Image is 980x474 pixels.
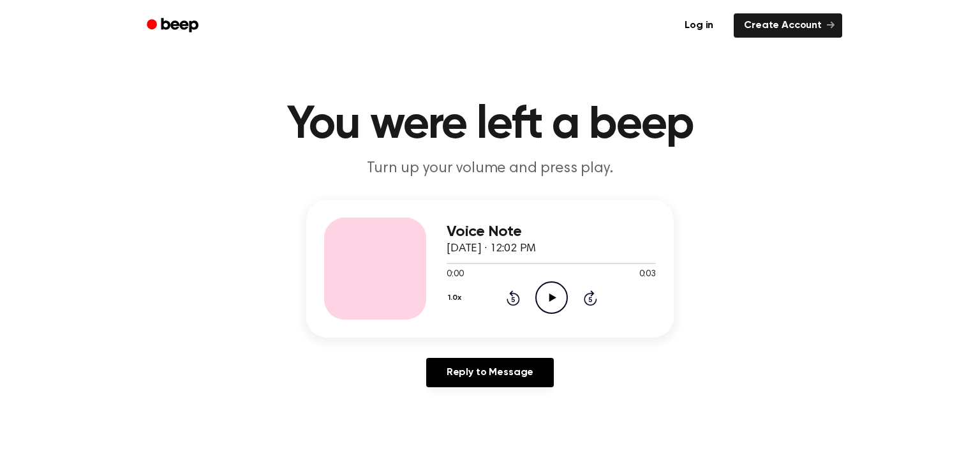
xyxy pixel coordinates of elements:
[447,287,466,309] button: 1.0x
[447,268,463,281] span: 0:00
[138,13,210,38] a: Beep
[245,158,735,179] p: Turn up your volume and press play.
[734,13,842,38] a: Create Account
[672,11,726,40] a: Log in
[447,243,536,255] span: [DATE] · 12:02 PM
[639,268,656,281] span: 0:03
[426,358,554,387] a: Reply to Message
[447,223,656,241] h3: Voice Note
[163,102,817,148] h1: You were left a beep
